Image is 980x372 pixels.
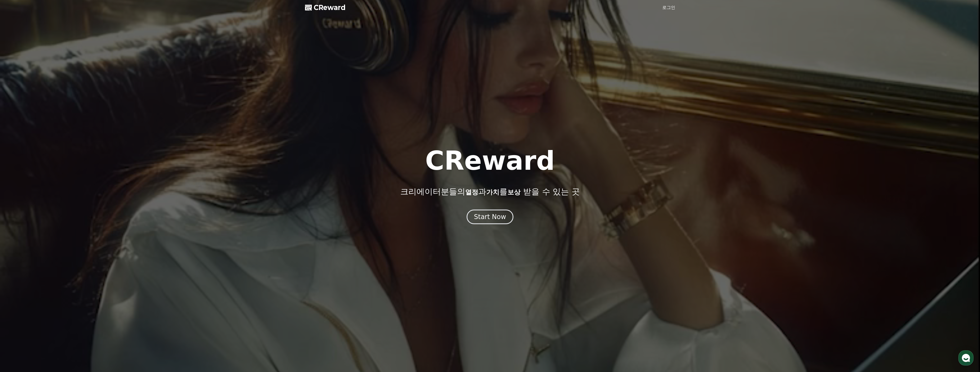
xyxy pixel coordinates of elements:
span: 보상 [507,188,520,196]
span: 가치 [486,188,499,196]
a: CReward [305,3,346,12]
a: Start Now [467,215,513,220]
p: 크리에이터분들의 과 를 받을 수 있는 곳 [400,187,579,197]
a: 로그인 [662,4,675,11]
h1: CReward [425,148,555,174]
button: Start Now [467,210,513,224]
div: Start Now [474,213,506,221]
span: CReward [314,3,346,12]
span: 열정 [465,188,478,196]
